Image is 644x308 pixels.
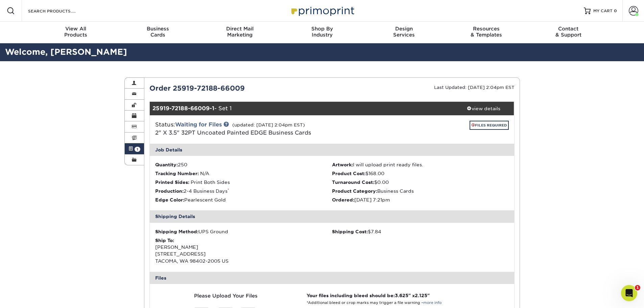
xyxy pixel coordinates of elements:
div: Cards [117,26,199,38]
strong: Artwork: [332,162,353,167]
span: View All [35,26,117,32]
span: N/A [200,171,209,176]
strong: 25919-72188-66009-1 [152,105,214,112]
a: Contact& Support [527,22,610,43]
div: Shipping Details [150,210,514,222]
iframe: Intercom live chat [621,285,637,301]
img: Primoprint [288,3,356,18]
input: SEARCH PRODUCTS..... [27,7,93,15]
span: 0 [614,8,617,13]
a: Waiting for Files [175,121,222,128]
strong: Edge Color: [155,197,184,203]
div: & Support [527,26,610,38]
strong: Tracking Number: [155,171,199,176]
a: BusinessCards [117,22,199,43]
div: Status: [150,121,392,137]
strong: Product Category: [332,188,377,194]
a: Resources& Templates [445,22,527,43]
li: $0.00 [332,179,509,186]
a: View AllProducts [35,22,117,43]
strong: Printed Sides: [155,180,189,185]
span: Contact [527,26,610,32]
span: 3.625 [395,293,408,298]
span: Shop By [281,26,363,32]
div: [PERSON_NAME] [STREET_ADDRESS] TACOMA, WA 98402-2005 US [155,237,332,265]
li: I will upload print ready files. [332,161,509,168]
span: 2.125 [415,293,427,298]
div: Services [363,26,445,38]
strong: Shipping Cost: [332,229,368,234]
div: UPS Ground [155,228,332,235]
li: $168.00 [332,170,509,177]
span: Design [363,26,445,32]
strong: Ordered: [332,197,354,203]
strong: Turnaround Cost: [332,180,374,185]
div: Products [35,26,117,38]
strong: Shipping Method: [155,229,198,234]
div: Industry [281,26,363,38]
span: 1 [135,147,140,152]
li: 250 [155,161,332,168]
small: (updated: [DATE] 2:04pm EST) [232,122,305,127]
a: 2" X 3.5" 32PT Uncoated Painted EDGE Business Cards [155,129,311,136]
strong: Quantity: [155,162,178,167]
a: Direct MailMarketing [199,22,281,43]
span: Resources [445,26,527,32]
a: Shop ByIndustry [281,22,363,43]
span: Print Both Sides [191,180,230,185]
div: - Set 1 [150,102,453,115]
li: 2-4 Business Days [155,188,332,194]
small: *Additional bleed or crop marks may trigger a file warning – [307,301,442,305]
div: Job Details [150,144,514,156]
span: 1 [635,285,640,290]
div: view details [453,105,514,112]
a: DesignServices [363,22,445,43]
div: Please Upload Your Files [155,292,296,300]
small: Last Updated: [DATE] 2:04pm EST [434,85,515,90]
span: Direct Mail [199,26,281,32]
div: $7.84 [332,228,509,235]
div: Marketing [199,26,281,38]
li: Pearlescent Gold [155,196,332,203]
strong: Production: [155,188,184,194]
a: FILES REQUIRED [470,121,509,130]
a: more info [423,301,442,305]
strong: Your files including bleed should be: " x " [307,293,430,298]
strong: Product Cost: [332,171,365,176]
a: view details [453,102,514,115]
li: Business Cards [332,188,509,194]
li: [DATE] 7:21pm [332,196,509,203]
a: 1 [125,143,144,154]
span: MY CART [593,8,613,14]
div: Order 25919-72188-66009 [144,83,332,93]
strong: Ship To: [155,238,174,243]
div: & Templates [445,26,527,38]
div: Files [150,272,514,284]
span: Business [117,26,199,32]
